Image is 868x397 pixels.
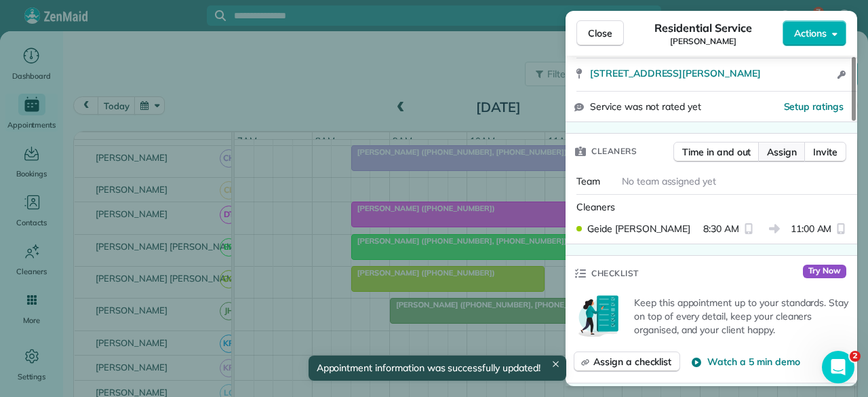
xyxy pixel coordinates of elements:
[590,67,833,80] a: [STREET_ADDRESS][PERSON_NAME]
[850,351,861,362] span: 2
[813,145,837,159] span: Invite
[784,100,844,113] span: Setup ratings
[833,67,849,83] button: Open access information
[673,142,759,162] button: Time in and out
[691,355,800,368] button: Watch a 5 min demo
[576,20,624,46] button: Close
[767,145,797,159] span: Assign
[670,36,736,47] span: [PERSON_NAME]
[590,100,701,114] span: Service was not rated yet
[574,352,680,372] button: Assign a checklist
[794,26,827,40] span: Actions
[576,201,615,213] span: Cleaners
[591,267,639,280] span: Checklist
[654,20,751,36] span: Residential Service
[707,355,800,368] span: Watch a 5 min demo
[590,67,761,80] span: [STREET_ADDRESS][PERSON_NAME]
[822,351,854,383] iframe: Intercom live chat
[576,175,600,187] span: Team
[703,222,739,235] span: 8:30 AM
[591,145,637,158] span: Cleaners
[587,222,690,235] span: Geide [PERSON_NAME]
[804,142,846,162] button: Invite
[791,222,832,235] span: 11:00 AM
[758,142,806,162] button: Assign
[588,26,612,40] span: Close
[634,296,849,337] p: Keep this appointment up to your standards. Stay on top of every detail, keep your cleaners organ...
[803,265,846,278] span: Try Now
[784,100,844,113] button: Setup ratings
[622,175,716,187] span: No team assigned yet
[593,355,671,368] span: Assign a checklist
[682,145,751,159] span: Time in and out
[308,356,566,381] div: Appointment information was successfully updated!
